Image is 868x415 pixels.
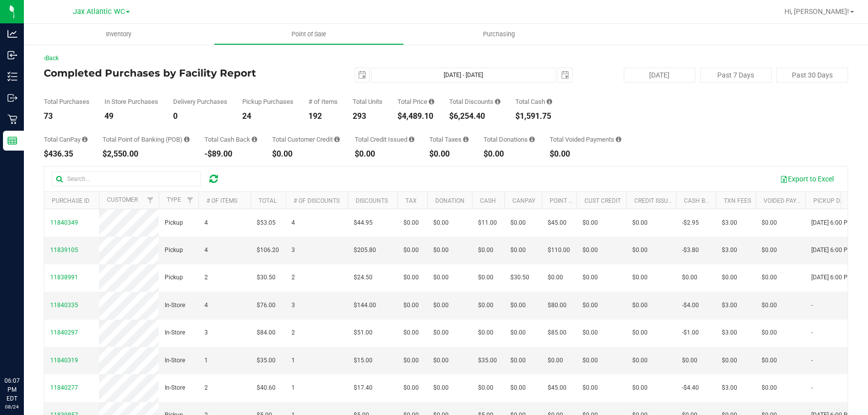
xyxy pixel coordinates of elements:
span: 4 [204,301,208,310]
a: Point of Sale [214,24,404,45]
inline-svg: Reports [7,136,17,146]
a: Type [167,196,181,203]
span: 11840349 [50,219,78,226]
a: Purchase ID [52,197,90,204]
span: [DATE] 6:00 PM EDT [811,218,865,228]
span: $0.00 [762,273,777,282]
span: $0.00 [433,301,449,310]
span: 2 [291,273,295,282]
span: 11840335 [50,302,78,309]
span: $0.00 [632,273,648,282]
span: Purchasing [470,30,528,39]
div: $0.00 [355,150,414,158]
div: Total Cash Back [204,136,257,143]
span: In-Store [165,383,185,393]
span: 4 [291,218,295,228]
div: Total Customer Credit [272,136,340,143]
div: $0.00 [550,150,621,158]
div: 0 [173,112,227,120]
span: $0.00 [433,383,449,393]
span: $0.00 [548,273,563,282]
button: Export to Excel [773,170,840,187]
span: $0.00 [762,301,777,310]
span: 11838991 [50,274,78,281]
span: $15.00 [354,356,373,365]
div: Total CanPay [44,136,88,143]
span: In-Store [165,328,185,337]
div: $0.00 [483,150,535,158]
span: 11840297 [50,329,78,336]
p: 06:07 PM EDT [4,376,19,403]
div: 192 [308,112,338,120]
div: 49 [104,112,158,120]
div: # of Items [308,98,338,105]
span: 2 [204,273,208,282]
span: $0.00 [632,218,648,228]
span: $51.00 [354,328,373,337]
span: $0.00 [510,218,526,228]
span: Inventory [93,30,145,39]
span: $0.00 [582,273,598,282]
div: Total Purchases [44,98,90,105]
span: $0.00 [582,328,598,337]
i: Sum of the successful, non-voided CanPay payment transactions for all purchases in the date range. [82,136,88,143]
span: $0.00 [632,356,648,365]
span: $0.00 [478,383,493,393]
span: $30.50 [257,273,276,282]
div: Total Donations [483,136,535,143]
span: $0.00 [403,328,419,337]
span: select [355,68,369,82]
div: Delivery Purchases [173,98,227,105]
div: $436.35 [44,150,88,158]
a: Voided Payment [764,197,813,204]
span: $0.00 [582,356,598,365]
span: In-Store [165,356,185,365]
span: $110.00 [548,246,570,255]
span: $0.00 [510,301,526,310]
div: Total Taxes [429,136,469,143]
button: Past 30 Days [776,68,848,83]
span: 11839105 [50,247,78,253]
div: Total Units [353,98,383,105]
span: $0.00 [403,356,419,365]
a: Total [259,197,277,204]
a: # of Discounts [293,197,340,204]
div: Total Discounts [449,98,500,105]
inline-svg: Outbound [7,93,17,103]
span: $3.00 [722,301,737,310]
span: $3.00 [722,246,737,255]
i: Sum of all round-up-to-next-dollar total price adjustments for all purchases in the date range. [529,136,535,143]
span: $44.95 [354,218,373,228]
span: $53.05 [257,218,276,228]
span: 1 [204,356,208,365]
span: Jax Atlantic WC [73,7,125,16]
i: Sum of all voided payment transaction amounts, excluding tips and transaction fees, for all purch... [616,136,621,143]
span: -$1.00 [682,328,699,337]
span: 4 [204,218,208,228]
span: $0.00 [632,246,648,255]
span: $0.00 [682,273,697,282]
button: [DATE] [624,68,695,83]
span: select [558,68,572,82]
span: $80.00 [548,301,567,310]
span: $0.00 [632,383,648,393]
span: $85.00 [548,328,567,337]
a: Discounts [356,197,388,204]
span: $3.00 [722,383,737,393]
span: $0.00 [632,328,648,337]
div: $1,591.75 [515,112,552,120]
span: Point of Sale [278,30,340,39]
span: $0.00 [433,246,449,255]
div: $4,489.10 [397,112,434,120]
span: $45.00 [548,218,567,228]
a: Cust Credit [584,197,621,204]
a: CanPay [512,197,535,204]
span: - [811,328,813,337]
i: Sum of the cash-back amounts from rounded-up electronic payments for all purchases in the date ra... [252,136,257,143]
div: -$89.00 [204,150,257,158]
span: $0.00 [762,246,777,255]
span: 3 [204,328,208,337]
span: $0.00 [433,218,449,228]
div: $6,254.40 [449,112,500,120]
div: Total Point of Banking (POB) [102,136,190,143]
